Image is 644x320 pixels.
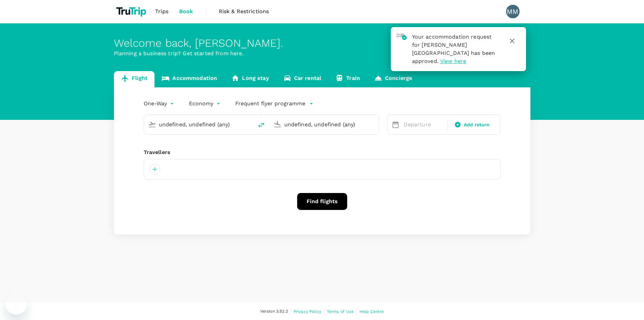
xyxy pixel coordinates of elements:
[114,49,530,58] p: Planning a business trip? Get started from here.
[248,124,250,125] button: Open
[440,58,466,64] span: View here
[179,7,193,16] span: Book
[397,33,407,40] img: hotel-approved
[154,71,224,87] a: Accommodation
[159,119,239,130] input: Depart from
[367,71,419,87] a: Concierge
[114,4,150,19] img: TruTrip logo
[219,7,269,16] span: Risk & Restrictions
[506,5,520,18] div: MM
[144,148,501,156] div: Travellers
[5,293,27,315] iframe: Button to launch messaging window
[144,98,175,109] div: One-Way
[114,37,530,49] div: Welcome back , [PERSON_NAME] .
[297,193,347,210] button: Find flights
[224,71,276,87] a: Long stay
[328,71,367,87] a: Train
[359,308,384,315] a: Help Centre
[284,119,364,130] input: Going to
[374,124,375,125] button: Open
[260,308,288,315] span: Version 3.52.2
[235,100,313,108] button: Frequent flyer programme
[294,309,321,314] span: Privacy Policy
[235,100,305,108] p: Frequent flyer programme
[276,71,329,87] a: Car rental
[464,121,490,128] span: Add return
[155,7,168,16] span: Trips
[294,308,321,315] a: Privacy Policy
[412,34,495,64] span: Your accommodation request for [PERSON_NAME][GEOGRAPHIC_DATA] has been approved.
[114,71,155,87] a: Flight
[327,309,354,314] span: Terms of Use
[359,309,384,314] span: Help Centre
[327,308,354,315] a: Terms of Use
[253,117,269,133] button: delete
[189,98,222,109] div: Economy
[404,121,444,129] p: Departure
